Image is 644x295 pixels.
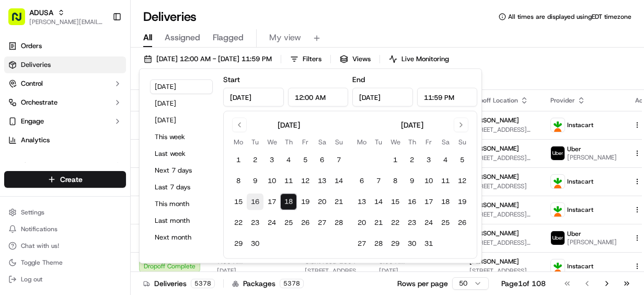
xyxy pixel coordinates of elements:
button: Notifications [4,222,126,236]
span: [PERSON_NAME] [469,257,519,266]
span: Dropoff Location [469,96,518,105]
th: Thursday [404,137,420,147]
span: Filters [303,54,321,64]
button: 5 [454,152,470,168]
th: Wednesday [387,137,404,147]
button: 1 [387,152,404,168]
a: Orders [4,38,126,54]
span: [PERSON_NAME][EMAIL_ADDRESS][PERSON_NAME][DOMAIN_NAME] [29,18,104,26]
span: My view [269,31,301,44]
button: [DATE] [150,96,213,111]
button: 30 [404,235,420,252]
button: [DATE] [150,80,213,94]
th: Sunday [330,137,347,147]
span: [STREET_ADDRESS][PERSON_NAME] [469,126,534,134]
th: Friday [297,137,314,147]
span: All [143,31,152,44]
button: 11 [437,173,454,189]
button: Go to previous month [232,118,247,132]
button: 19 [454,194,470,210]
button: Orchestrate [4,94,126,111]
button: 23 [404,214,420,231]
span: [STREET_ADDRESS][PERSON_NAME][PERSON_NAME] [469,267,534,275]
button: 3 [263,152,280,168]
button: 7 [330,152,347,168]
span: ADUSA [29,7,53,18]
button: 25 [280,214,297,231]
div: [DATE] [278,120,300,130]
button: 25 [437,214,454,231]
button: 14 [370,194,387,210]
button: Views [335,52,375,66]
span: Control [21,79,43,88]
div: Favorites [4,157,126,174]
th: Saturday [437,137,454,147]
button: Settings [4,205,126,220]
img: profile_instacart_ahold_partner.png [551,175,565,188]
button: 9 [247,173,263,189]
th: Wednesday [263,137,280,147]
button: 31 [420,235,437,252]
button: 13 [353,194,370,210]
th: Tuesday [370,137,387,147]
button: 14 [330,173,347,189]
button: 4 [437,152,454,168]
button: 9 [404,173,420,189]
div: 5378 [280,279,304,288]
th: Tuesday [247,137,263,147]
span: API Documentation [99,151,168,162]
button: 18 [437,194,454,210]
button: 27 [353,235,370,252]
h1: Deliveries [143,8,197,25]
button: 24 [420,214,437,231]
button: 28 [330,214,347,231]
span: [STREET_ADDRESS][PERSON_NAME][PERSON_NAME] [305,267,362,275]
button: Create [4,171,126,188]
input: Date [223,88,284,107]
button: This week [150,130,213,144]
button: Filters [285,52,326,66]
img: profile_instacart_ahold_partner.png [551,203,565,217]
button: This month [150,197,213,211]
button: 20 [353,214,370,231]
button: 1 [230,152,247,168]
span: [PERSON_NAME] [469,173,519,181]
button: 22 [230,214,247,231]
button: 8 [230,173,247,189]
button: 16 [247,194,263,210]
span: Chat with us! [21,242,59,250]
img: profile_instacart_ahold_partner.png [551,118,565,132]
span: Instacart [567,121,593,129]
button: Log out [4,272,126,287]
button: ADUSA[PERSON_NAME][EMAIL_ADDRESS][PERSON_NAME][DOMAIN_NAME] [4,4,108,29]
input: Date [352,88,413,107]
span: [STREET_ADDRESS][PERSON_NAME] [469,154,534,162]
button: 15 [230,194,247,210]
button: 5 [297,152,314,168]
button: 29 [230,235,247,252]
button: 28 [370,235,387,252]
button: 21 [370,214,387,231]
button: 16 [404,194,420,210]
button: 23 [247,214,263,231]
div: Start new chat [36,99,171,110]
button: 13 [314,173,330,189]
span: Orders [21,41,42,51]
span: Analytics [21,135,50,145]
button: Go to next month [454,118,468,132]
button: 26 [297,214,314,231]
th: Sunday [454,137,470,147]
span: Flagged [213,31,244,44]
button: 18 [280,194,297,210]
a: 💻API Documentation [84,147,172,166]
span: Notifications [21,225,57,233]
button: 8 [387,173,404,189]
span: [PERSON_NAME] [469,116,519,124]
button: 17 [263,194,280,210]
button: 20 [314,194,330,210]
span: Knowledge Base [21,151,80,162]
button: Next 7 days [150,163,213,178]
p: Welcome 👋 [10,41,190,58]
span: [STREET_ADDRESS][PERSON_NAME] [469,210,534,219]
span: [DATE] 12:00 AM - [DATE] 11:59 PM [156,54,272,64]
